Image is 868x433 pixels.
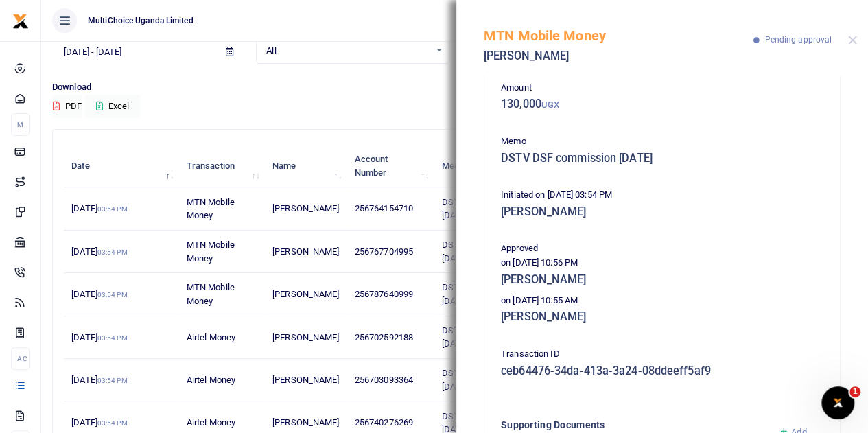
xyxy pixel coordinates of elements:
p: Approved [501,242,823,256]
small: 03:54 PM [97,205,128,213]
span: Airtel Money [187,332,235,342]
span: DSTV DSF commission [DATE] [442,368,535,392]
h5: [PERSON_NAME] [501,205,823,219]
span: [PERSON_NAME] [272,417,339,428]
span: MTN Mobile Money [187,282,235,306]
small: 03:54 PM [97,248,128,256]
button: PDF [52,95,82,118]
span: Pending approval [764,35,832,45]
span: 256764154710 [355,203,413,213]
h5: MTN Mobile Money [484,27,753,44]
small: UGX [541,100,559,110]
h4: Supporting Documents [501,417,768,432]
input: select period [52,40,215,64]
li: Ac [11,347,30,370]
p: Amount [501,81,823,95]
a: logo-small logo-large logo-large [12,15,29,25]
span: 256767704995 [355,246,413,257]
span: [PERSON_NAME] [272,375,339,385]
span: [PERSON_NAME] [272,246,339,257]
span: [DATE] [71,246,127,257]
button: Close [848,36,857,45]
button: Excel [84,95,141,118]
h5: 130,000 [501,97,823,111]
span: [PERSON_NAME] [272,203,339,213]
span: [DATE] [71,203,127,213]
p: Initiated on [DATE] 03:54 PM [501,188,823,202]
small: 03:54 PM [97,334,128,342]
span: [DATE] [71,417,127,428]
p: Download [52,80,857,95]
p: Memo [501,134,823,149]
span: [DATE] [71,289,127,299]
span: DSTV DSF commission [DATE] [442,197,535,221]
p: on [DATE] 10:55 AM [501,294,823,308]
span: MultiChoice Uganda Limited [82,14,199,27]
h5: [PERSON_NAME] [501,310,823,324]
h5: DSTV DSF commission [DATE] [501,152,823,165]
span: 256702592188 [355,332,413,342]
th: Account Number: activate to sort column ascending [347,145,434,187]
small: 03:54 PM [97,419,128,427]
span: 256703093364 [355,375,413,385]
span: [DATE] [71,332,127,342]
span: All [266,44,429,58]
span: DSTV DSF commission [DATE] [442,239,535,264]
th: Date: activate to sort column descending [64,145,179,187]
img: logo-small [12,13,29,30]
iframe: Intercom live chat [821,386,854,419]
h5: [PERSON_NAME] [484,49,753,63]
span: 1 [849,386,860,397]
span: 256787640999 [355,289,413,299]
th: Name: activate to sort column ascending [265,145,347,187]
span: MTN Mobile Money [187,197,235,221]
span: [DATE] [71,375,127,385]
span: Airtel Money [187,375,235,385]
span: DSTV DSF commission [DATE] [442,325,535,349]
span: [PERSON_NAME] [272,289,339,299]
small: 03:54 PM [97,291,128,299]
li: M [11,113,30,136]
span: DSTV DSF commission [DATE] [442,282,535,306]
p: on [DATE] 10:56 PM [501,256,823,270]
th: Memo: activate to sort column ascending [434,145,546,187]
span: Airtel Money [187,417,235,428]
h5: [PERSON_NAME] [501,273,823,287]
span: MTN Mobile Money [187,239,235,264]
h5: ceb64476-34da-413a-3a24-08ddeeff5af9 [501,364,823,378]
span: [PERSON_NAME] [272,332,339,342]
th: Transaction: activate to sort column ascending [179,145,265,187]
small: 03:54 PM [97,377,128,384]
p: Transaction ID [501,347,823,362]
